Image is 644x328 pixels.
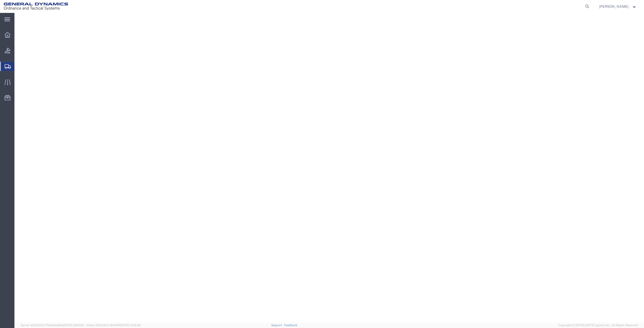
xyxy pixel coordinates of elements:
[4,3,68,10] img: logo
[14,13,644,323] iframe: FS Legacy Container
[558,323,638,327] span: Copyright © [DATE]-[DATE] Agistix Inc., All Rights Reserved
[21,324,84,327] span: Server: 2025.20.0-710e05ee653
[120,324,141,327] span: [DATE] 10:16:38
[86,324,141,327] span: Client: 2025.20.0-8b113f4
[599,3,637,10] button: [PERSON_NAME]
[599,4,629,9] span: Nicholas Bohmer
[63,324,84,327] span: [DATE] 09:51:04
[271,324,284,327] a: Support
[284,324,297,327] a: Feedback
